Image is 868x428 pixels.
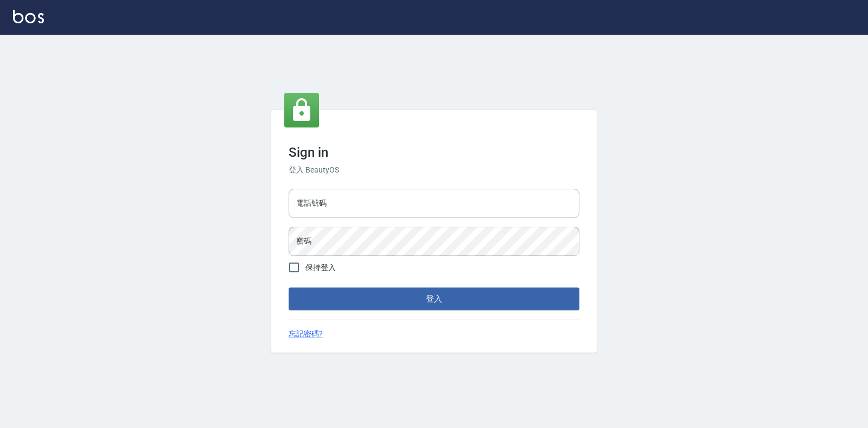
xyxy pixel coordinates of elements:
[289,288,579,310] button: 登入
[289,328,323,340] a: 忘記密碼?
[13,10,44,23] img: Logo
[305,262,336,273] span: 保持登入
[289,145,579,160] h3: Sign in
[289,164,579,176] h6: 登入 BeautyOS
